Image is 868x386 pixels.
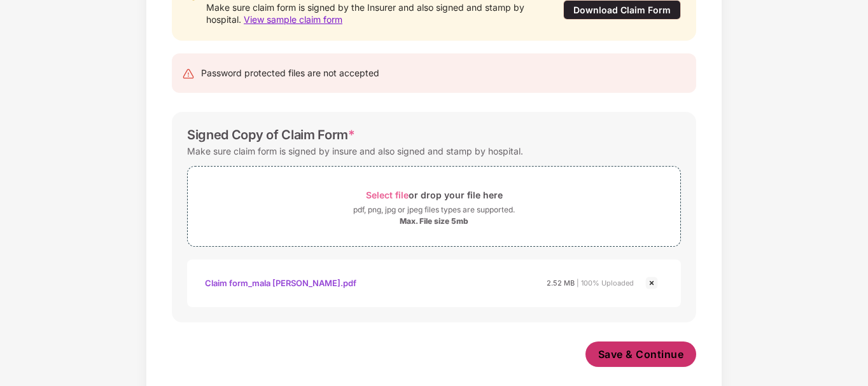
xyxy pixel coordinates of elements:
[366,186,503,203] div: or drop your file here
[644,275,659,291] img: svg+xml;base64,PHN2ZyBpZD0iQ3Jvc3MtMjR4MjQiIHhtbG5zPSJodHRwOi8vd3d3LnczLm9yZy8yMDAwL3N2ZyIgd2lkdG...
[187,142,523,160] div: Make sure claim form is signed by insure and also signed and stamp by hospital.
[188,176,680,237] span: Select fileor drop your file herepdf, png, jpg or jpeg files types are supported.Max. File size 5mb
[366,190,409,200] span: Select file
[244,14,342,25] span: View sample claim form
[353,203,515,216] div: pdf, png, jpg or jpeg files types are supported.
[205,272,356,294] div: Claim form_mala [PERSON_NAME].pdf
[585,341,697,367] button: Save & Continue
[206,1,537,25] div: Make sure claim form is signed by the Insurer and also signed and stamp by hospital.
[187,127,355,142] div: Signed Copy of Claim Form
[577,279,634,287] span: | 100% Uploaded
[400,216,468,226] div: Max. File size 5mb
[598,347,684,361] span: Save & Continue
[182,67,195,80] img: svg+xml;base64,PHN2ZyB4bWxucz0iaHR0cDovL3d3dy53My5vcmcvMjAwMC9zdmciIHdpZHRoPSIyNCIgaGVpZ2h0PSIyNC...
[201,66,379,80] div: Password protected files are not accepted
[547,279,575,287] span: 2.52 MB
